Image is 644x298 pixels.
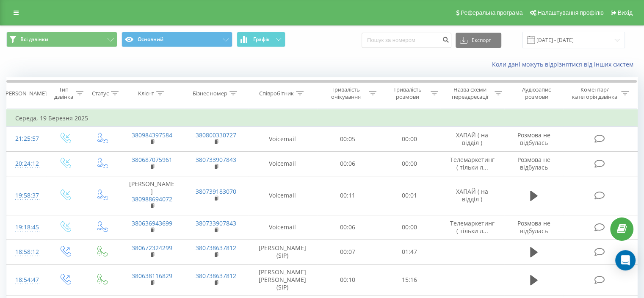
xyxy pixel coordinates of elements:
[196,187,236,195] a: 380739183070
[15,156,38,172] div: 20:24:12
[196,272,236,280] a: 380738637812
[92,90,109,97] div: Статус
[450,156,495,171] span: Телемаркетинг ( тільки л...
[379,176,440,215] td: 00:01
[537,9,603,16] span: Налаштування профілю
[7,110,638,127] td: Середа, 19 Березня 2025
[138,90,154,97] div: Клієнт
[317,240,379,264] td: 00:07
[15,272,38,288] div: 18:54:47
[248,127,317,151] td: Voicemail
[15,131,38,147] div: 21:25:57
[248,240,317,264] td: [PERSON_NAME] (SIP)
[196,219,236,227] a: 380733907843
[461,9,523,16] span: Реферальна програма
[15,187,38,204] div: 19:58:37
[132,156,172,164] a: 380687075961
[448,86,492,100] div: Назва схеми переадресації
[615,250,636,270] div: Open Intercom Messenger
[248,215,317,240] td: Voicemail
[517,156,550,171] span: Розмова не відбулась
[132,219,172,227] a: 380636943699
[325,86,367,100] div: Тривалість очікування
[379,151,440,176] td: 00:00
[440,127,504,151] td: ХАПАЙ ( на відділ )
[317,215,379,240] td: 00:06
[122,32,232,47] button: Основний
[569,86,619,100] div: Коментар/категорія дзвінка
[379,240,440,264] td: 01:47
[193,90,227,97] div: Бізнес номер
[120,176,184,215] td: [PERSON_NAME]
[15,219,38,236] div: 19:18:45
[517,219,550,235] span: Розмова не відбулась
[20,36,48,43] span: Всі дзвінки
[317,264,379,295] td: 00:10
[132,131,172,139] a: 380984397584
[317,151,379,176] td: 00:06
[379,264,440,295] td: 15:16
[196,156,236,164] a: 380733907843
[53,86,73,100] div: Тип дзвінка
[259,90,294,97] div: Співробітник
[248,264,317,295] td: [PERSON_NAME] [PERSON_NAME] (SIP)
[132,244,172,252] a: 380672324299
[317,176,379,215] td: 00:11
[6,32,117,47] button: Всі дзвінки
[132,195,172,203] a: 380988694072
[4,90,47,97] div: [PERSON_NAME]
[618,9,633,16] span: Вихід
[492,60,638,68] a: Коли дані можуть відрізнятися вiд інших систем
[317,127,379,151] td: 00:05
[237,32,285,47] button: Графік
[132,272,172,280] a: 380638116829
[253,36,270,42] span: Графік
[379,127,440,151] td: 00:00
[15,244,38,260] div: 18:58:12
[196,244,236,252] a: 380738637812
[450,219,495,235] span: Телемаркетинг ( тільки л...
[379,215,440,240] td: 00:00
[512,86,561,100] div: Аудіозапис розмови
[362,33,451,48] input: Пошук за номером
[517,131,550,147] span: Розмова не відбулась
[386,86,428,100] div: Тривалість розмови
[196,131,236,139] a: 380800330727
[456,33,501,48] button: Експорт
[248,151,317,176] td: Voicemail
[248,176,317,215] td: Voicemail
[440,176,504,215] td: ХАПАЙ ( на відділ )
